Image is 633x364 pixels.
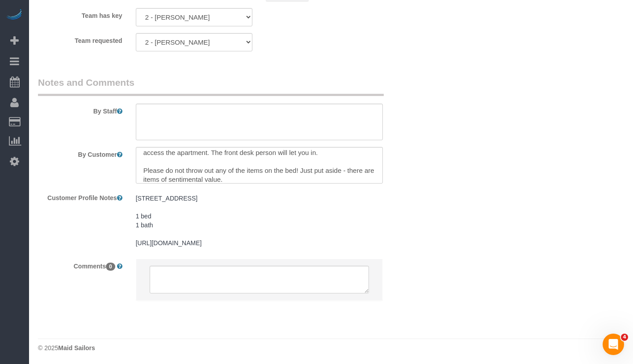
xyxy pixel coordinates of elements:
[31,104,129,116] label: By Staff
[31,8,129,20] label: Team has key
[31,190,129,202] label: Customer Profile Notes
[31,147,129,159] label: By Customer
[31,33,129,45] label: Team requested
[621,334,628,341] span: 4
[603,334,624,355] iframe: Intercom live chat
[38,343,624,352] div: © 2025
[106,263,115,271] span: 0
[136,194,383,247] pre: [STREET_ADDRESS] 1 bed 1 bath [URL][DOMAIN_NAME]
[38,76,384,96] legend: Notes and Comments
[58,344,95,351] strong: Maid Sailors
[5,9,23,21] img: Automaid Logo
[31,259,129,271] label: Comments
